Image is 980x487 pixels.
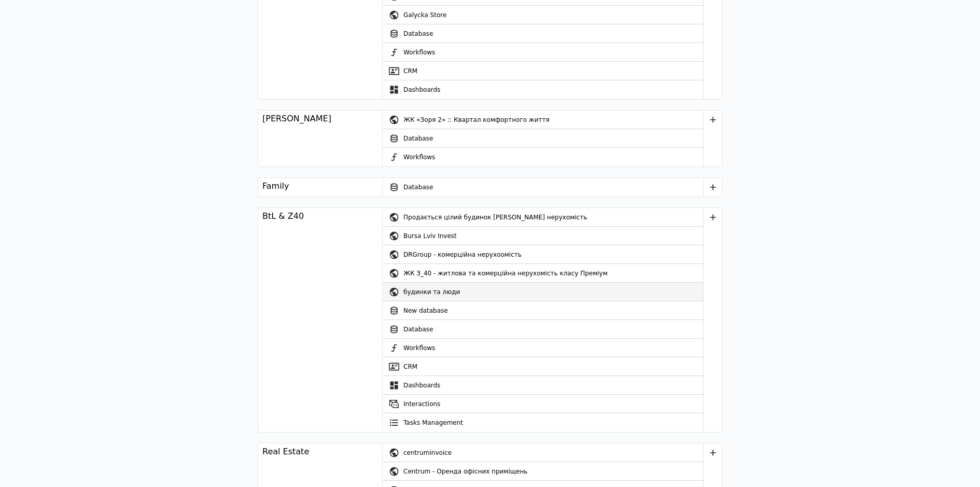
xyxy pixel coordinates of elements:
a: Workflows [383,339,703,357]
a: Dashboards [383,80,703,99]
a: будинки та люди [383,283,703,301]
a: CRM [383,357,703,376]
div: Продається цілий будинок [PERSON_NAME] нерухомість [403,208,703,227]
div: Bursa Lviv Invest [403,227,703,245]
a: Database [383,24,703,43]
a: Bursa Lviv Invest [383,227,703,245]
div: [PERSON_NAME] [262,113,331,125]
div: будинки та люди [403,283,703,301]
a: Dashboards [383,376,703,395]
a: New database [383,301,703,320]
div: Galycka Store [403,6,703,24]
a: ЖК «Зоря 2» :: Квартал комфортного життя [383,110,703,129]
a: CRM [383,62,703,80]
div: BtL & Z40 [262,210,304,222]
div: ЖК З_40 - житлова та комерційна нерухомість класу Преміум [403,264,703,283]
a: Workflows [383,148,703,166]
a: Database [383,129,703,148]
a: Продається цілий будинок [PERSON_NAME] нерухомість [383,208,703,227]
a: Database [383,178,703,197]
a: Tasks Management [383,413,703,432]
a: Galycka Store [383,6,703,24]
a: Workflows [383,43,703,62]
a: Database [383,320,703,339]
div: DRGroup - комерційна нерухоомість [403,245,703,264]
div: Family [262,180,289,192]
a: ЖК З_40 - житлова та комерційна нерухомість класу Преміум [383,264,703,283]
div: centruminvoice [403,443,703,462]
a: Interactions [383,395,703,413]
a: Centrum - Оренда офісних приміщень [383,462,703,481]
div: ЖК «Зоря 2» :: Квартал комфортного життя [403,110,703,129]
a: centruminvoice [383,443,703,462]
div: Centrum - Оренда офісних приміщень [403,462,703,481]
div: Real Estate [262,446,309,458]
a: DRGroup - комерційна нерухоомість [383,245,703,264]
